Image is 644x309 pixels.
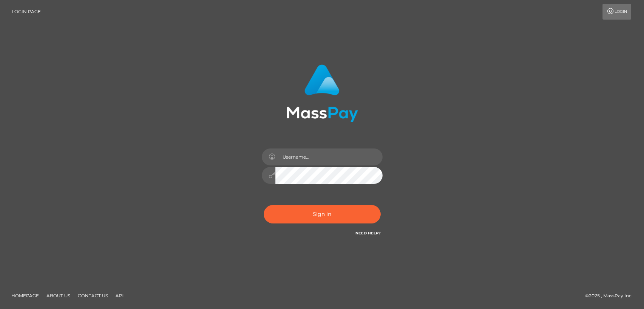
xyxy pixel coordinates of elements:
a: Homepage [8,290,42,301]
a: Need Help? [355,231,381,236]
div: © 2025 , MassPay Inc. [585,292,638,300]
input: Username... [275,148,383,165]
a: Login [603,4,631,20]
a: Login Page [12,4,41,20]
a: Contact Us [75,290,111,301]
img: MassPay Login [286,64,358,122]
button: Sign in [264,205,381,223]
a: About Us [43,290,73,301]
a: API [112,290,127,301]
